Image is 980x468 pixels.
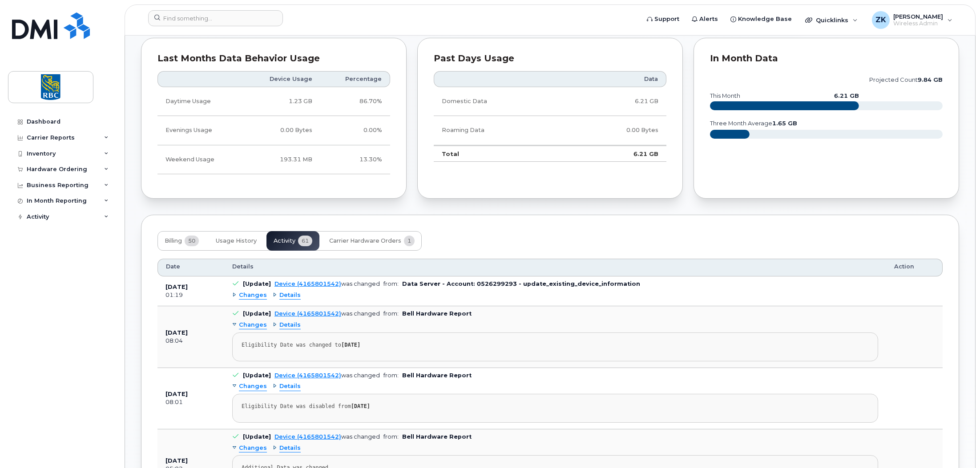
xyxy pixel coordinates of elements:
span: Changes [239,444,267,452]
span: Support [654,15,679,24]
b: Bell Hardware Report [402,372,472,379]
span: Details [279,444,301,452]
td: 6.21 GB [564,145,666,162]
text: three month average [710,120,797,127]
span: Alerts [699,15,718,24]
b: [Update] [243,310,271,317]
td: 6.21 GB [564,87,666,116]
td: 0.00 Bytes [564,116,666,145]
td: 13.30% [320,145,390,174]
b: [DATE] [165,391,188,397]
b: [DATE] [165,457,188,464]
strong: [DATE] [341,342,360,348]
tr: Weekdays from 6:00pm to 8:00am [157,116,390,145]
span: Details [279,321,301,329]
b: [DATE] [165,284,188,290]
th: Action [886,259,943,276]
span: Details [279,291,301,300]
b: Data Server - Account: 0526299293 - update_existing_device_information [402,280,640,287]
a: Device (4165801542) [274,280,341,287]
td: Evenings Usage [157,116,243,145]
span: Changes [239,321,267,329]
div: 01:19 [165,291,216,299]
span: Details [279,382,301,391]
b: [Update] [243,433,271,440]
div: was changed [274,280,380,287]
tspan: 1.65 GB [772,120,797,127]
span: Billing [165,237,182,244]
th: Device Usage [243,71,320,87]
span: Changes [239,291,267,300]
td: Weekend Usage [157,145,243,174]
text: projected count [869,76,943,83]
a: Alerts [686,10,724,28]
span: Changes [239,382,267,391]
div: Past Days Usage [434,54,666,63]
a: Device (4165801542) [274,433,341,440]
td: 0.00 Bytes [243,116,320,145]
a: Device (4165801542) [274,310,341,317]
div: Last Months Data Behavior Usage [157,54,390,63]
b: [Update] [243,280,271,287]
td: 0.00% [320,116,390,145]
strong: [DATE] [351,403,370,409]
span: Date [166,263,180,271]
text: this month [710,92,740,99]
td: 86.70% [320,87,390,116]
tr: Friday from 6:00pm to Monday 8:00am [157,145,390,174]
span: Carrier Hardware Orders [329,237,401,244]
tspan: 9.84 GB [918,76,943,83]
td: Daytime Usage [157,87,243,116]
span: Knowledge Base [738,15,792,24]
td: Total [434,145,564,162]
b: [Update] [243,372,271,379]
div: Eligibility Date was disabled from [242,403,869,410]
td: 193.31 MB [243,145,320,174]
th: Data [564,71,666,87]
div: In Month Data [710,54,943,63]
span: from: [383,280,399,287]
span: 50 [185,236,199,246]
div: was changed [274,433,380,440]
span: Details [232,263,254,271]
span: ZK [875,15,886,25]
div: was changed [274,310,380,317]
a: Device (4165801542) [274,372,341,379]
th: Percentage [320,71,390,87]
span: 1 [404,236,415,246]
a: Support [641,10,686,28]
span: [PERSON_NAME] [893,13,943,20]
div: 08:01 [165,398,216,406]
b: Bell Hardware Report [402,310,472,317]
span: from: [383,372,399,379]
b: Bell Hardware Report [402,433,472,440]
td: Domestic Data [434,87,564,116]
input: Find something... [148,10,283,26]
span: from: [383,433,399,440]
div: Quicklinks [799,11,864,29]
div: 08:04 [165,337,216,345]
b: [DATE] [165,329,188,336]
div: Eligibility Date was changed to [242,342,869,348]
span: Wireless Admin [893,20,943,27]
span: from: [383,310,399,317]
td: Roaming Data [434,116,564,145]
span: Usage History [216,237,257,244]
div: Zlatko Knezevic [866,11,959,29]
td: 1.23 GB [243,87,320,116]
a: Knowledge Base [724,10,798,28]
span: Quicklinks [816,16,848,24]
text: 6.21 GB [834,92,859,99]
div: was changed [274,372,380,379]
